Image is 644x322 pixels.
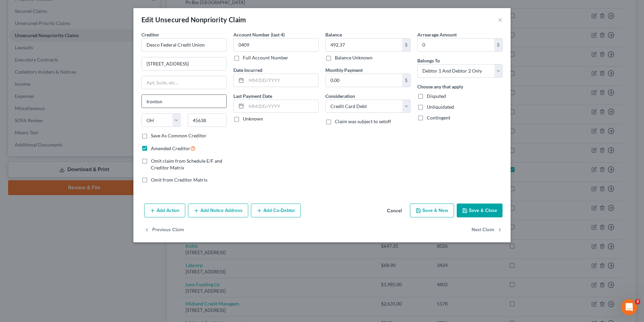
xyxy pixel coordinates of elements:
label: Arrearage Amount [417,31,457,38]
input: 0.00 [326,38,402,51]
input: XXXX [233,38,319,52]
input: Enter city... [142,95,226,108]
button: Add Notice Address [188,204,248,218]
label: Unknown [243,115,263,122]
input: Enter address... [142,57,226,70]
span: Belongs To [417,58,440,63]
input: MM/DD/YYYY [246,74,318,87]
button: Next Claim [472,223,503,237]
label: Save As Common Creditor [151,132,206,139]
span: Omit from Creditor Matrix [151,177,207,183]
div: $ [402,74,410,87]
span: Disputed [427,93,446,99]
button: Previous Claim [144,223,184,237]
span: Claim was subject to setoff [335,118,391,124]
span: Contingent [427,115,450,120]
iframe: Intercom live chat [621,299,637,315]
span: Unliquidated [427,104,454,110]
label: Date Incurred [233,66,262,74]
button: Cancel [382,204,407,218]
input: Apt, Suite, etc... [142,76,226,89]
label: Full Account Number [243,54,288,61]
button: × [498,16,503,24]
input: 0.00 [418,38,494,51]
input: Enter zip... [188,113,227,127]
span: Omit claim from Schedule E/F and Creditor Matrix [151,158,222,170]
input: Search creditor by name... [141,38,227,52]
button: Add Action [144,204,185,218]
span: 3 [635,299,640,304]
div: Edit Unsecured Nonpriority Claim [141,15,246,24]
button: Add Co-Debtor [251,204,301,218]
button: Save & New [410,204,454,218]
input: 0.00 [326,74,402,87]
div: $ [494,38,502,51]
div: $ [402,38,410,51]
label: Balance [325,31,342,38]
label: Choose any that apply [417,83,463,90]
button: Save & Close [457,204,503,218]
span: Amended Creditor [151,145,190,151]
span: Creditor [141,32,159,37]
label: Account Number (last 4) [233,31,285,38]
label: Last Payment Date [233,92,272,100]
input: MM/DD/YYYY [246,100,318,113]
label: Monthly Payment [325,66,363,74]
label: Consideration [325,92,355,100]
label: Balance Unknown [335,54,373,61]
